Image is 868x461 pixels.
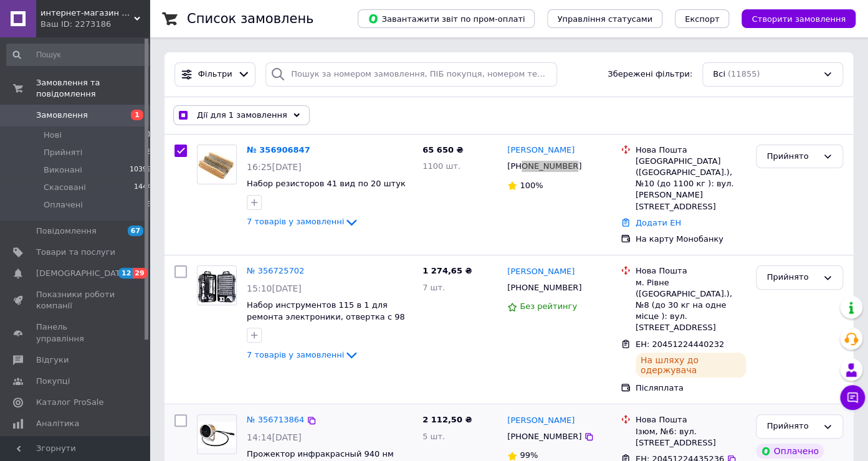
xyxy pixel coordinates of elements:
[547,9,662,28] button: Управління статусами
[198,268,236,303] img: Фото товару
[742,9,856,28] button: Створити замовлення
[520,302,577,311] span: Без рейтингу
[766,420,818,433] div: Прийнято
[636,156,746,212] div: [GEOGRAPHIC_DATA] ([GEOGRAPHIC_DATA].), №10 (до 1100 кг ): вул. [PERSON_NAME][STREET_ADDRESS]
[756,444,823,459] div: Оплачено
[118,268,133,278] span: 12
[751,14,846,24] span: Створити замовлення
[507,266,575,278] a: [PERSON_NAME]
[36,321,115,344] span: Панель управління
[636,340,724,349] span: ЕН: 20451224440232
[507,145,575,156] a: [PERSON_NAME]
[36,268,128,279] span: [DEMOGRAPHIC_DATA]
[247,415,304,424] a: № 356713864
[44,199,83,211] span: Оплачені
[422,283,445,292] span: 7 шт.
[636,234,746,245] div: На карту Монобанку
[608,69,692,80] span: Збережені фільтри:
[675,9,730,28] button: Експорт
[636,145,746,156] div: Нова Пошта
[187,11,313,26] h1: Список замовлень
[36,418,79,429] span: Аналітика
[131,110,143,120] span: 1
[247,145,310,154] a: № 356906847
[422,415,472,424] span: 2 112,50 ₴
[636,265,746,277] div: Нова Пошта
[147,199,151,211] span: 3
[636,383,746,394] div: Післяплата
[247,350,359,359] a: 7 товарів у замовленні
[128,226,143,236] span: 67
[247,179,406,188] a: Набор резисторов 41 вид по 20 штук
[507,415,575,427] a: [PERSON_NAME]
[197,414,237,454] a: Фото товару
[36,77,150,100] span: Замовлення та повідомлення
[41,7,134,19] span: интернет-магазин «Multitex»(минимальный заказ 500 гр)
[557,14,652,24] span: Управління статусами
[505,429,584,445] div: [PHONE_NUMBER]
[198,149,236,179] img: Фото товару
[147,147,151,158] span: 8
[636,353,746,378] div: На шляху до одержувача
[636,426,746,449] div: Ізюм, №6: вул. [STREET_ADDRESS]
[36,226,97,237] span: Повідомлення
[840,385,865,410] button: Чат з покупцем
[130,164,151,176] span: 10399
[44,182,86,193] span: Скасовані
[247,217,344,227] span: 7 товарів у замовленні
[36,397,103,408] span: Каталог ProSale
[636,277,746,334] div: м. Рівне ([GEOGRAPHIC_DATA].), №8 (до 30 кг на одне місце ): вул. [STREET_ADDRESS]
[685,14,720,24] span: Експорт
[422,266,472,275] span: 1 274,65 ₴
[247,350,344,359] span: 7 товарів у замовленні
[247,283,302,293] span: 15:10[DATE]
[728,69,760,78] span: (11855)
[520,450,538,460] span: 99%
[6,44,153,66] input: Пошук
[636,218,681,227] a: Додати ЕН
[36,289,115,311] span: Показники роботи компанії
[134,182,151,193] span: 1444
[247,266,304,275] a: № 356725702
[247,217,359,226] a: 7 товарів у замовленні
[636,414,746,425] div: Нова Пошта
[36,376,70,387] span: Покупці
[197,110,287,121] span: Дії для 1 замовлення
[729,14,856,23] a: Створити замовлення
[265,62,557,87] input: Пошук за номером замовлення, ПІБ покупця, номером телефону, Email, номером накладної
[36,247,115,258] span: Товари та послуги
[133,268,147,278] span: 29
[422,161,460,171] span: 1100 шт.
[247,300,405,333] a: Набор инструментов 115 в 1 для ремонта электроники, отвертка с 98 битами
[36,110,88,121] span: Замовлення
[36,354,69,366] span: Відгуки
[422,432,445,441] span: 5 шт.
[520,181,543,190] span: 100%
[358,9,535,28] button: Завантажити звіт по пром-оплаті
[505,280,584,296] div: [PHONE_NUMBER]
[147,130,151,141] span: 1
[505,158,584,174] div: [PHONE_NUMBER]
[44,147,82,158] span: Прийняті
[198,422,236,447] img: Фото товару
[44,130,62,141] span: Нові
[422,145,463,154] span: 65 650 ₴
[368,13,525,24] span: Завантажити звіт по пром-оплаті
[44,164,82,176] span: Виконані
[41,19,150,30] div: Ваш ID: 2273186
[197,145,237,184] a: Фото товару
[766,271,818,284] div: Прийнято
[247,162,302,172] span: 16:25[DATE]
[197,265,237,305] a: Фото товару
[247,432,302,442] span: 14:14[DATE]
[713,69,725,80] span: Всі
[766,150,818,163] div: Прийнято
[198,69,232,80] span: Фільтри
